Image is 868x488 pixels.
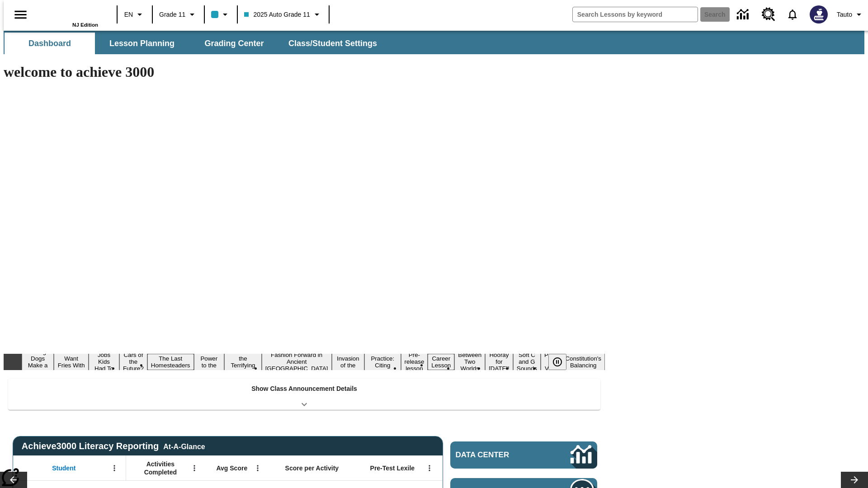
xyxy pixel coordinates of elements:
button: Open Menu [188,461,201,475]
button: Slide 15 Soft C and G Sounds [513,350,541,373]
span: Grade 11 [159,10,185,19]
img: Avatar [810,5,828,23]
div: Show Class Announcement Details [8,379,600,410]
span: Tauto [837,10,852,19]
button: Slide 10 Mixed Practice: Citing Evidence [364,347,401,377]
button: Slide 5 The Last Homesteaders [147,354,194,370]
button: Slide 3 Dirty Jobs Kids Had To Do [89,343,119,380]
button: Pause [548,354,566,370]
button: Class: 2025 Auto Grade 11, Select your class [241,6,325,23]
span: Student [52,464,75,472]
button: Slide 6 Solar Power to the People [194,347,225,377]
span: Activities Completed [131,460,190,476]
button: Open Menu [251,461,264,475]
button: Open Menu [423,461,436,475]
button: Slide 4 Cars of the Future? [119,350,147,373]
span: Data Center [456,450,540,460]
div: SubNavbar [4,33,385,54]
a: Resource Center, Will open in new tab [756,2,781,27]
a: Data Center [731,2,756,27]
button: Dashboard [5,33,95,54]
button: Slide 1 Diving Dogs Make a Splash [22,347,54,377]
button: Lesson Planning [97,33,187,54]
button: Grade: Grade 11, Select a grade [156,6,201,23]
h1: welcome to achieve 3000 [4,64,605,80]
button: Open Menu [108,461,121,475]
button: Slide 2 Do You Want Fries With That? [54,347,89,377]
button: Slide 12 Career Lesson [428,354,454,370]
a: Data Center [450,441,597,469]
span: Pre-Test Lexile [370,464,415,472]
a: Home [39,4,98,22]
button: Grading Center [189,33,279,54]
button: Slide 11 Pre-release lesson [401,350,428,373]
button: Slide 7 Attack of the Terrifying Tomatoes [224,347,262,377]
span: Score per Activity [285,464,339,472]
button: Slide 8 Fashion Forward in Ancient Rome [262,350,332,373]
button: Open side menu [7,1,34,28]
span: NJ Edition [72,22,98,28]
button: Language: EN, Select a language [120,6,149,23]
button: Slide 13 Between Two Worlds [454,350,485,373]
button: Profile/Settings [833,6,868,23]
div: SubNavbar [4,31,864,54]
button: Slide 16 Point of View [541,350,561,373]
p: Show Class Announcement Details [251,384,357,394]
a: Notifications [781,3,804,26]
button: Select a new avatar [804,3,833,26]
input: search field [573,7,698,22]
span: Avg Score [216,464,247,472]
button: Lesson carousel, Next [841,472,868,488]
button: Class color is light blue. Change class color [208,6,234,23]
button: Slide 14 Hooray for Constitution Day! [485,350,513,373]
div: At-A-Glance [163,441,205,451]
button: Class/Student Settings [281,33,384,54]
span: 2025 Auto Grade 11 [244,10,310,19]
div: Pause [548,354,576,370]
button: Slide 17 The Constitution's Balancing Act [561,347,605,377]
span: EN [124,10,133,19]
button: Slide 9 The Invasion of the Free CD [332,347,365,377]
div: Home [39,3,98,28]
span: Achieve3000 Literacy Reporting [22,441,205,451]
